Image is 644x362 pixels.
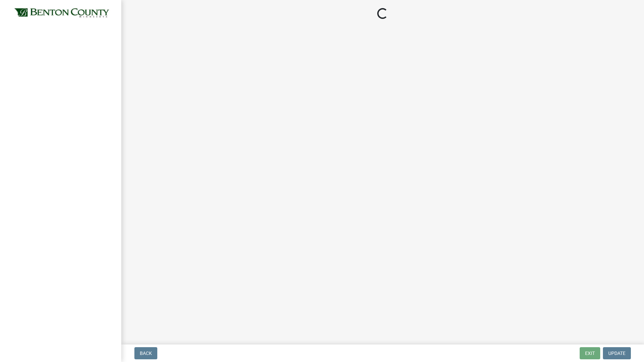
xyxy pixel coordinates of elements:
[13,7,110,19] img: Benton County, Minnesota
[608,351,625,356] span: Update
[603,347,631,359] button: Update
[134,347,157,359] button: Back
[140,351,152,356] span: Back
[580,347,600,359] button: Exit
